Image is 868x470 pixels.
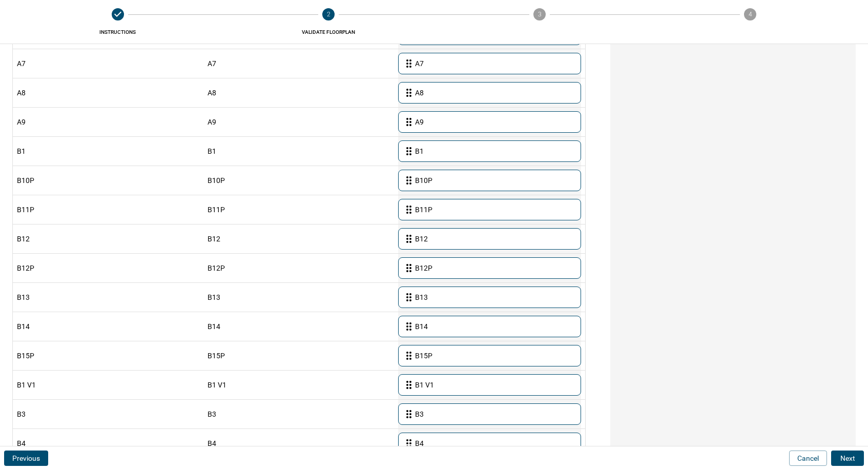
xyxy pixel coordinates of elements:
[13,59,203,68] div: A7
[203,176,394,185] div: B10P
[13,89,203,97] div: A8
[203,381,394,389] div: B1 V1
[398,374,581,396] div: B1 V1
[203,293,394,301] div: B13
[13,118,203,126] div: A9
[13,381,203,389] div: B1 V1
[203,147,394,155] div: B1
[398,53,581,74] div: A7
[203,118,394,126] div: A9
[398,257,581,279] div: B12P
[203,439,394,447] div: B4
[203,59,394,68] div: A7
[398,199,581,220] div: B11P
[203,410,394,418] div: B3
[398,316,581,337] div: B14
[16,29,219,35] span: Instructions
[398,403,581,425] div: B3
[13,206,203,214] div: B11P
[203,206,394,214] div: B11P
[13,410,203,418] div: B3
[398,228,581,250] div: B12
[4,451,48,466] button: Previous
[398,140,581,162] div: B1
[13,322,203,331] div: B14
[327,11,330,18] text: 2
[13,176,203,185] div: B10P
[749,11,752,18] text: 4
[203,89,394,97] div: A8
[13,235,203,243] div: B12
[831,451,864,466] button: Next
[789,451,827,466] button: Cancel
[13,264,203,272] div: B12P
[13,352,203,360] div: B15P
[398,82,581,104] div: A8
[398,287,581,308] div: B13
[13,147,203,155] div: B1
[398,111,581,133] div: A9
[649,29,852,35] span: Confirm
[203,264,394,272] div: B12P
[438,29,641,35] span: [GEOGRAPHIC_DATA]
[228,29,430,35] span: Validate FLOORPLAN
[398,170,581,191] div: B10P
[398,345,581,366] div: B15P
[13,439,203,447] div: B4
[398,433,581,454] div: B4
[203,352,394,360] div: B15P
[203,322,394,331] div: B14
[13,293,203,301] div: B13
[538,11,541,18] text: 3
[203,235,394,243] div: B12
